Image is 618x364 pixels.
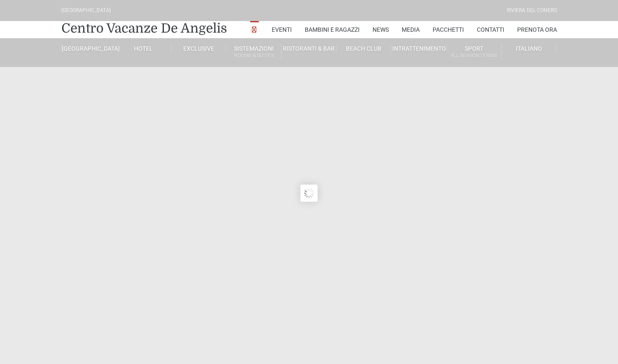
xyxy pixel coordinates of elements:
small: All Season Tennis [447,52,501,60]
a: Italiano [502,45,557,52]
a: Contatti [477,21,504,38]
a: SportAll Season Tennis [447,45,502,61]
div: Riviera Del Conero [507,6,557,15]
a: News [373,21,389,38]
a: [GEOGRAPHIC_DATA] [61,45,116,52]
span: Italiano [516,45,542,52]
a: Beach Club [336,45,391,52]
a: SistemazioniRooms & Suites [226,45,281,61]
a: Media [402,21,420,38]
a: Ristoranti & Bar [282,45,336,52]
a: Bambini e Ragazzi [305,21,360,38]
a: Centro Vacanze De Angelis [61,20,227,37]
a: Hotel [116,45,171,52]
a: Prenota Ora [517,21,557,38]
small: Rooms & Suites [226,52,281,60]
a: Intrattenimento [391,45,446,52]
a: Exclusive [171,45,226,52]
a: Eventi [272,21,292,38]
div: [GEOGRAPHIC_DATA] [61,6,111,15]
a: Pacchetti [433,21,464,38]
